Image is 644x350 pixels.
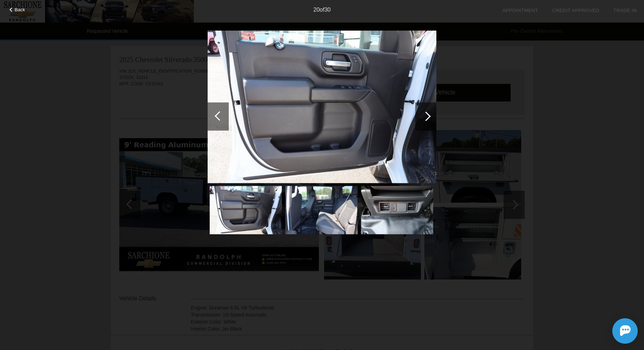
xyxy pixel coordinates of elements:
span: 30 [324,7,331,13]
img: image.aspx [361,186,433,234]
img: image.aspx [285,186,358,234]
img: image.aspx [210,186,282,234]
span: 20 [314,7,320,13]
iframe: Chat Assistance [581,312,644,350]
img: image.aspx [208,30,436,183]
a: Appointment [502,8,538,13]
a: Trade-In [613,8,637,13]
span: Back [15,7,25,12]
a: Credit Approved [552,8,599,13]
